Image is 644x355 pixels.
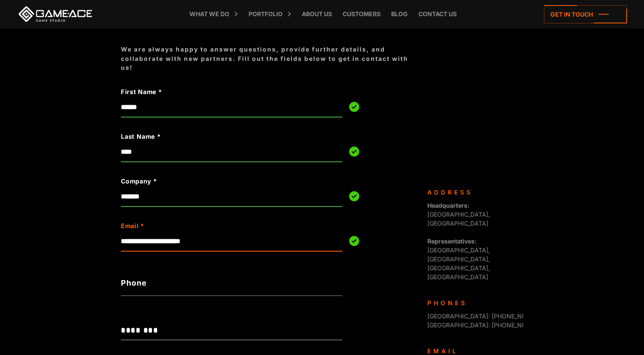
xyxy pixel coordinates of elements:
div: Address [427,188,517,197]
div: Phones [427,298,517,307]
label: Company * [121,177,298,186]
a: Get in touch [544,5,627,23]
span: [GEOGRAPHIC_DATA]: [PHONE_NUMBER] [427,321,545,329]
label: First Name * [121,87,298,97]
span: [GEOGRAPHIC_DATA], [GEOGRAPHIC_DATA], [GEOGRAPHIC_DATA], [GEOGRAPHIC_DATA] [427,238,490,281]
label: Last Name * [121,132,298,141]
strong: Headquarters: [427,202,469,209]
strong: Representatives: [427,238,477,245]
label: Email * [121,221,298,231]
div: We are always happy to answer questions, provide further details, and collaborate with new partne... [121,45,419,72]
span: [GEOGRAPHIC_DATA], [GEOGRAPHIC_DATA] [427,202,490,227]
label: Phone [121,277,342,289]
span: [GEOGRAPHIC_DATA]: [PHONE_NUMBER] [427,312,545,320]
